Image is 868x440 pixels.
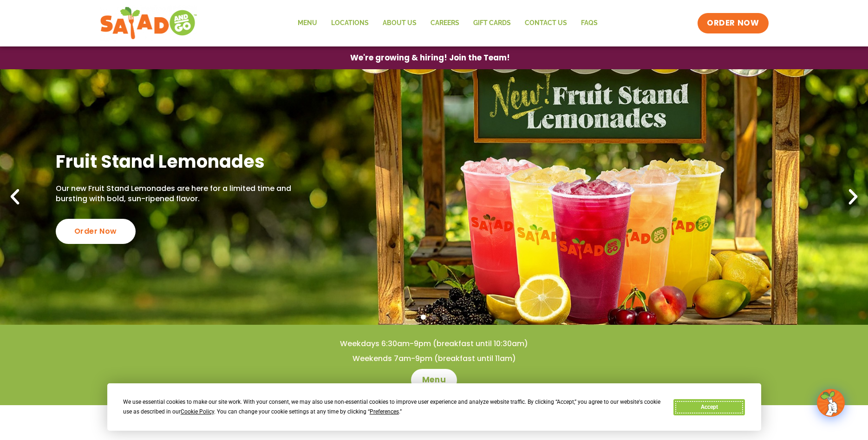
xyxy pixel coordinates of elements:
[291,13,605,34] nav: Menu
[574,13,605,34] a: FAQs
[843,187,863,207] div: Next slide
[5,187,25,207] div: Previous slide
[19,354,849,364] h4: Weekends 7am-9pm (breakfast until 11am)
[707,18,759,29] span: ORDER NOW
[19,339,849,349] h4: Weekdays 6:30am-9pm (breakfast until 10:30am)
[100,5,198,42] img: new-SAG-logo-768×292
[56,150,324,173] h2: Fruit Stand Lemonades
[698,13,768,33] a: ORDER NOW
[466,13,518,34] a: GIFT CARDS
[431,315,437,320] span: Go to slide 2
[818,390,844,416] img: wpChatIcon
[291,13,324,34] a: Menu
[422,374,446,386] span: Menu
[107,383,761,431] div: Cookie Consent Prompt
[370,408,399,415] span: Preferences
[123,397,662,417] div: We use essential cookies to make our site work. With your consent, we may also use non-essential ...
[518,13,574,34] a: Contact Us
[442,315,447,320] span: Go to slide 3
[181,408,214,415] span: Cookie Policy
[324,13,376,34] a: Locations
[336,47,524,69] a: We're growing & hiring! Join the Team!
[673,399,745,415] button: Accept
[411,369,457,391] a: Menu
[56,219,136,244] div: Order Now
[56,184,324,204] p: Our new Fruit Stand Lemonades are here for a limited time and bursting with bold, sun-ripened fla...
[376,13,424,34] a: About Us
[350,54,510,62] span: We're growing & hiring! Join the Team!
[421,315,426,320] span: Go to slide 1
[424,13,466,34] a: Careers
